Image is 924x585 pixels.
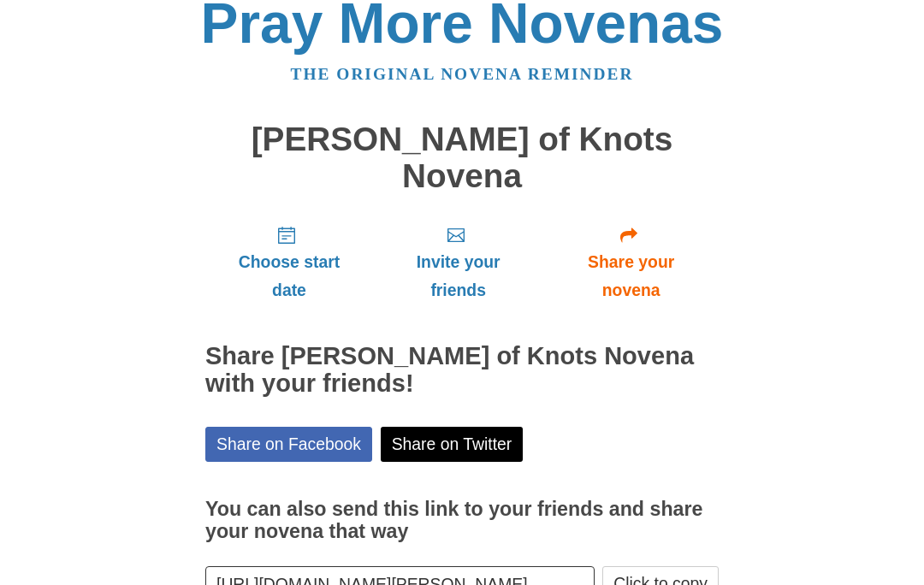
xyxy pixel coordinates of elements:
[205,499,719,542] h3: You can also send this link to your friends and share your novena that way
[205,211,373,313] a: Choose start date
[560,248,702,304] span: Share your novena
[543,211,719,313] a: Share your novena
[205,121,719,194] h1: [PERSON_NAME] of Knots Novena
[205,427,372,462] a: Share on Facebook
[222,248,356,304] span: Choose start date
[291,65,634,83] a: The original novena reminder
[205,343,719,398] h2: Share [PERSON_NAME] of Knots Novena with your friends!
[381,427,524,462] a: Share on Twitter
[373,211,543,313] a: Invite your friends
[390,248,526,304] span: Invite your friends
